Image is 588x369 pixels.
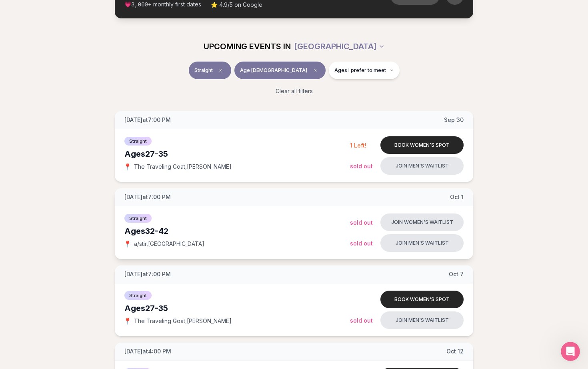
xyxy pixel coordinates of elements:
[380,157,464,175] button: Join men's waitlist
[134,317,232,325] span: The Traveling Goat , [PERSON_NAME]
[294,38,385,55] button: [GEOGRAPHIC_DATA]
[124,0,201,9] span: 💗 + monthly first dates
[561,342,580,361] iframe: Intercom live chat
[194,67,213,74] span: Straight
[350,240,373,247] span: Sold Out
[271,82,318,100] button: Clear all filters
[204,41,291,52] span: UPCOMING EVENTS IN
[124,193,171,201] span: [DATE] at 7:00 PM
[446,347,464,355] span: Oct 12
[124,148,350,160] div: Ages 27-35
[124,241,131,247] span: 📍
[234,62,326,79] button: Age [DEMOGRAPHIC_DATA]Clear age
[124,291,152,300] span: Straight
[350,219,373,226] span: Sold Out
[380,136,464,154] button: Book women's spot
[124,164,131,170] span: 📍
[189,62,231,79] button: StraightClear event type filter
[334,67,386,74] span: Ages I prefer to meet
[350,317,373,324] span: Sold Out
[124,214,152,223] span: Straight
[449,270,464,278] span: Oct 7
[380,234,464,252] button: Join men's waitlist
[380,291,464,308] button: Book women's spot
[124,318,131,324] span: 📍
[131,2,148,8] span: 3,000
[380,213,464,231] button: Join women's waitlist
[350,142,366,149] span: 1 Left!
[450,193,464,201] span: Oct 1
[124,347,171,355] span: [DATE] at 4:00 PM
[124,137,152,146] span: Straight
[124,270,171,278] span: [DATE] at 7:00 PM
[134,163,232,171] span: The Traveling Goat , [PERSON_NAME]
[216,66,226,75] span: Clear event type filter
[134,240,204,248] span: a/stir , [GEOGRAPHIC_DATA]
[124,225,350,237] div: Ages 32-42
[310,66,320,75] span: Clear age
[380,311,464,329] button: Join men's waitlist
[211,1,262,9] span: ⭐ 4.9/5 on Google
[329,62,400,79] button: Ages I prefer to meet
[444,116,464,124] span: Sep 30
[240,67,307,74] span: Age [DEMOGRAPHIC_DATA]
[350,163,373,170] span: Sold Out
[124,303,350,314] div: Ages 27-35
[124,116,171,124] span: [DATE] at 7:00 PM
